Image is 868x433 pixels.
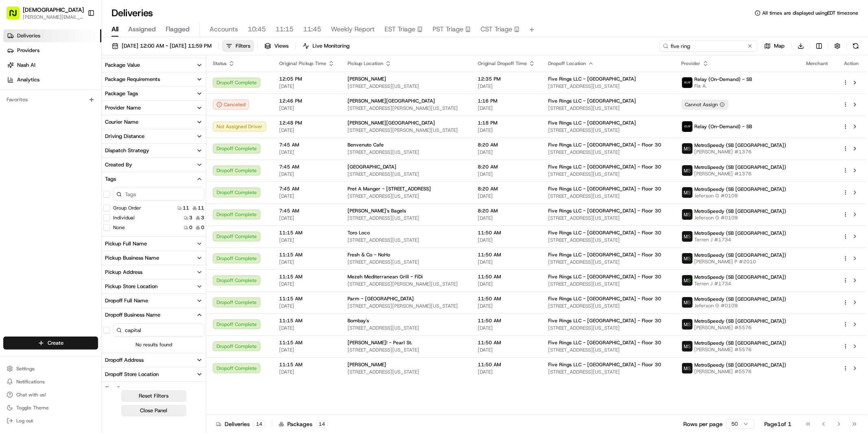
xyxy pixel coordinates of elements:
[279,361,335,368] span: 11:15 AM
[348,215,465,221] span: [STREET_ADDRESS][US_STATE]
[695,252,787,258] span: MetroSpeedy (SB [GEOGRAPHIC_DATA])
[279,237,335,243] span: [DATE]
[102,237,206,251] button: Pickup Full Name
[548,317,661,324] span: Five Rings LLC - [GEOGRAPHIC_DATA] - Floor 30
[548,105,669,112] span: [STREET_ADDRESS][US_STATE]
[695,230,787,236] span: MetroSpeedy (SB [GEOGRAPHIC_DATA])
[843,60,860,67] div: Action
[682,77,693,88] img: relay_logo_black.png
[279,60,326,67] span: Original Pickup Time
[279,339,335,346] span: 11:15 AM
[279,186,335,192] span: 7:45 AM
[23,14,84,20] button: [PERSON_NAME][EMAIL_ADDRESS][DOMAIN_NAME]
[3,29,101,42] a: Deliveries
[121,405,186,416] button: Close Panel
[348,339,412,346] span: [PERSON_NAME]! - Pearl St.
[348,127,465,133] span: [STREET_ADDRESS][PERSON_NAME][US_STATE]
[548,325,669,331] span: [STREET_ADDRESS][US_STATE]
[548,281,669,287] span: [STREET_ADDRESS][US_STATE]
[548,164,661,170] span: Five Rings LLC - [GEOGRAPHIC_DATA] - Floor 30
[764,420,791,428] div: Page 1 of 1
[478,193,535,199] span: [DATE]
[548,295,661,302] span: Five Rings LLC - [GEOGRAPHIC_DATA] - Floor 30
[102,144,206,157] button: Dispatch Strategy
[113,188,204,201] input: Tags
[348,251,390,258] span: Fresh & Co - NoHo
[695,142,787,149] span: MetroSpeedy (SB [GEOGRAPHIC_DATA])
[348,98,435,104] span: [PERSON_NAME][GEOGRAPHIC_DATA]
[695,192,787,199] span: Jeferson G #0109
[548,347,669,353] span: [STREET_ADDRESS][US_STATE]
[105,104,141,112] div: Provider Name
[8,78,23,92] img: 1736555255976-a54dd68f-1ca7-489b-9aae-adbdc363a1c4
[548,193,669,199] span: [STREET_ADDRESS][US_STATE]
[279,295,335,302] span: 11:15 AM
[102,129,206,143] button: Driving Distance
[279,259,335,265] span: [DATE]
[105,254,159,262] div: Pickup Business Name
[348,120,435,126] span: [PERSON_NAME][GEOGRAPHIC_DATA]
[348,186,431,192] span: Pret A Manger - [STREET_ADDRESS]
[548,208,661,214] span: Five Rings LLC - [GEOGRAPHIC_DATA] - Floor 30
[105,118,138,126] div: Courier Name
[348,295,414,302] span: Parm - [GEOGRAPHIC_DATA]
[279,251,335,258] span: 11:15 AM
[3,402,98,413] button: Toggle Theme
[348,105,465,112] span: [STREET_ADDRESS][PERSON_NAME][US_STATE]
[16,378,45,385] span: Notifications
[478,339,535,346] span: 11:50 AM
[279,215,335,221] span: [DATE]
[105,240,147,247] div: Pickup Full Name
[478,120,535,126] span: 1:18 PM
[279,105,335,112] span: [DATE]
[102,265,206,279] button: Pickup Address
[102,382,206,396] button: Flag Status
[348,303,465,309] span: [STREET_ADDRESS][PERSON_NAME][US_STATE]
[761,40,788,52] button: Map
[478,295,535,302] span: 11:50 AM
[682,319,693,330] img: metro_speed_logo.png
[478,208,535,214] span: 8:20 AM
[28,78,133,86] div: Start new chat
[189,224,192,231] span: 0
[695,346,787,353] span: [PERSON_NAME] #5576
[348,237,465,243] span: [STREET_ADDRESS][US_STATE]
[183,205,189,211] span: 11
[548,142,661,148] span: Five Rings LLC - [GEOGRAPHIC_DATA] - Floor 30
[275,24,293,34] span: 11:15
[128,24,156,34] span: Assigned
[17,76,39,83] span: Analytics
[695,280,787,287] span: Terren J #1734
[17,47,39,54] span: Providers
[478,361,535,368] span: 11:50 AM
[348,208,406,214] span: [PERSON_NAME]'s Bagels
[261,40,292,52] button: Views
[478,171,535,177] span: [DATE]
[279,142,335,148] span: 7:45 AM
[548,215,669,221] span: [STREET_ADDRESS][US_STATE]
[331,24,375,34] span: Weekly Report
[213,60,227,67] span: Status
[695,208,787,214] span: MetroSpeedy (SB [GEOGRAPHIC_DATA])
[348,361,386,368] span: [PERSON_NAME]
[3,73,101,86] a: Analytics
[274,42,289,50] span: Views
[17,32,40,39] span: Deliveries
[8,8,24,24] img: Nash
[303,24,321,34] span: 11:45
[105,133,144,140] div: Driving Distance
[548,339,661,346] span: Five Rings LLC - [GEOGRAPHIC_DATA] - Floor 30
[478,347,535,353] span: [DATE]
[478,76,535,82] span: 12:35 PM
[348,193,465,199] span: [STREET_ADDRESS][US_STATE]
[105,371,159,378] div: Dropoff Store Location
[478,251,535,258] span: 11:50 AM
[198,205,204,211] span: 11
[682,297,693,308] img: metro_speed_logo.png
[682,187,693,198] img: metro_speed_logo.png
[138,80,148,90] button: Start new chat
[695,340,787,346] span: MetroSpeedy (SB [GEOGRAPHIC_DATA])
[478,317,535,324] span: 11:50 AM
[113,224,125,231] label: None
[682,143,693,154] img: metro_speed_logo.png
